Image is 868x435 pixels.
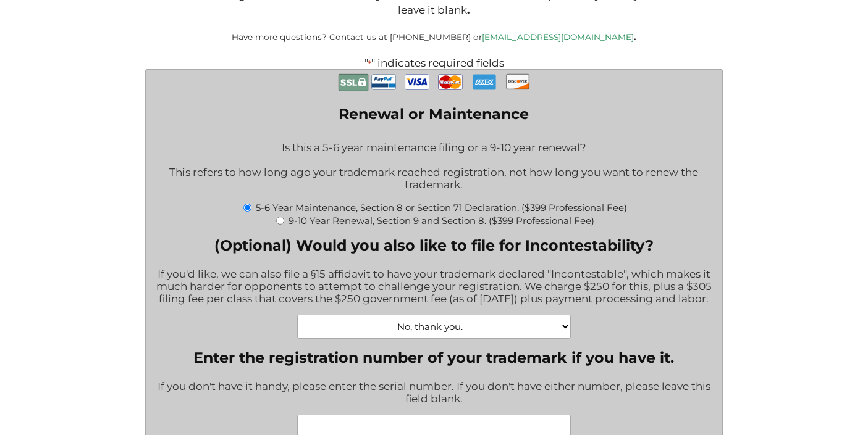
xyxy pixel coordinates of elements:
label: Enter the registration number of your trademark if you have it. [155,349,714,367]
b: . [467,4,470,16]
img: MasterCard [438,70,463,94]
img: AmEx [472,70,497,94]
label: 5-6 Year Maintenance, Section 8 or Section 71 Declaration. ($399 Professional Fee) [256,202,627,213]
img: Visa [405,70,429,94]
img: Secure Payment with SSL [338,70,369,95]
div: If you'd like, we can also file a §15 affidavit to have your trademark declared "Incontestable", ... [155,260,714,315]
legend: Renewal or Maintenance [339,105,529,123]
a: [EMAIL_ADDRESS][DOMAIN_NAME] [482,32,634,42]
p: " " indicates required fields [113,57,756,69]
label: 9-10 Year Renewal, Section 9 and Section 8. ($399 Professional Fee) [289,215,594,226]
label: (Optional) Would you also like to file for Incontestability? [155,236,714,254]
img: Discover [505,70,530,93]
div: Is this a 5-6 year maintenance filing or a 9-10 year renewal? This refers to how long ago your tr... [155,133,714,201]
div: If you don't have it handy, please enter the serial number. If you don't have either number, plea... [155,372,714,415]
img: PayPal [371,70,396,94]
b: . [634,32,636,42]
small: Have more questions? Contact us at [PHONE_NUMBER] or [232,32,636,42]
